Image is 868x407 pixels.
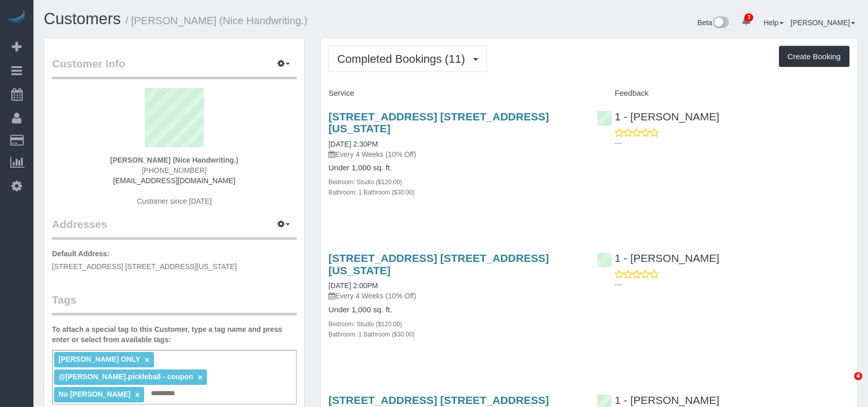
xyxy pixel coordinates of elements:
[126,15,308,26] small: / [PERSON_NAME] (Nice Handwriting.)
[597,89,849,98] h4: Feedback
[6,10,27,25] img: Automaid Logo
[779,46,849,67] button: Create Booking
[615,279,849,290] p: ---
[854,372,862,380] span: 4
[52,262,237,271] span: [STREET_ADDRESS] [STREET_ADDRESS][US_STATE]
[337,52,470,65] span: Completed Bookings (11)
[58,373,193,381] span: @[PERSON_NAME].pickleball - coupon
[698,19,730,27] a: Beta
[763,19,784,27] a: Help
[145,356,149,364] a: ×
[52,324,297,345] label: To attach a special tag to this Customer, type a tag name and press enter or select from availabl...
[328,252,549,276] a: [STREET_ADDRESS] [STREET_ADDRESS][US_STATE]
[58,355,140,363] span: [PERSON_NAME] ONLY
[712,16,729,30] img: New interface
[198,373,202,382] a: ×
[833,372,858,397] iframe: Intercom live chat
[328,306,581,314] h4: Under 1,000 sq. ft.
[328,140,378,148] a: [DATE] 2:30PM
[597,111,719,122] a: 1 - [PERSON_NAME]
[328,111,549,134] a: [STREET_ADDRESS] [STREET_ADDRESS][US_STATE]
[328,89,581,98] h4: Service
[142,166,206,174] span: [PHONE_NUMBER]
[597,394,719,406] a: 1 - [PERSON_NAME]
[791,19,855,27] a: [PERSON_NAME]
[44,10,121,28] a: Customers
[52,249,110,259] label: Default Address:
[328,179,402,186] small: Bedroom: Studio ($120.00)
[597,252,719,264] a: 1 - [PERSON_NAME]
[137,197,212,205] span: Customer since [DATE]
[328,46,487,72] button: Completed Bookings (11)
[744,13,753,22] span: 3
[52,56,297,79] legend: Customer Info
[736,10,756,33] a: 3
[328,149,581,160] p: Every 4 Weeks (10% Off)
[328,189,414,196] small: Bathroom: 1 Bathroom ($30.00)
[58,390,130,398] span: No [PERSON_NAME]
[328,291,581,301] p: Every 4 Weeks (10% Off)
[113,176,235,185] a: [EMAIL_ADDRESS][DOMAIN_NAME]
[328,164,581,172] h4: Under 1,000 sq. ft.
[52,292,297,315] legend: Tags
[328,331,414,338] small: Bathroom: 1 Bathroom ($30.00)
[328,321,402,328] small: Bedroom: Studio ($120.00)
[135,391,140,399] a: ×
[110,156,238,164] strong: [PERSON_NAME] (Nice Handwriting.)
[615,138,849,148] p: ---
[328,281,378,290] a: [DATE] 2:00PM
